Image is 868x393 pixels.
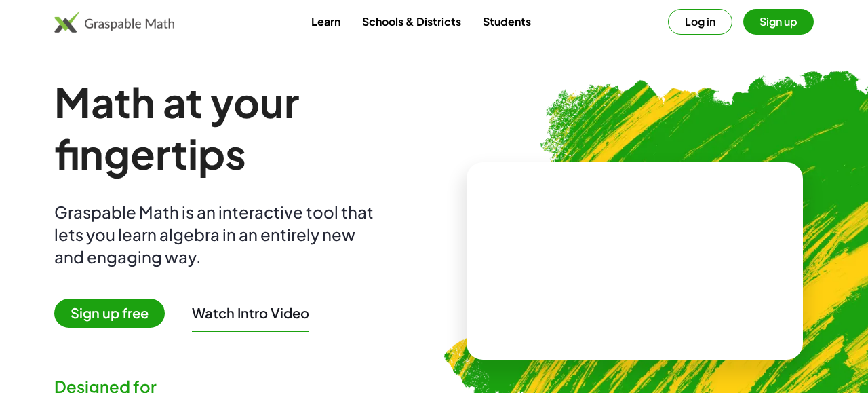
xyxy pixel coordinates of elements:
[668,9,732,35] button: Log in
[54,299,165,328] span: Sign up free
[192,304,309,322] button: Watch Intro Video
[54,201,380,268] div: Graspable Math is an interactive tool that lets you learn algebra in an entirely new and engaging...
[533,210,736,312] video: What is this? This is dynamic math notation. Dynamic math notation plays a central role in how Gr...
[300,9,351,34] a: Learn
[351,9,472,34] a: Schools & Districts
[743,9,814,35] button: Sign up
[472,9,542,34] a: Students
[54,76,412,179] h1: Math at your fingertips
